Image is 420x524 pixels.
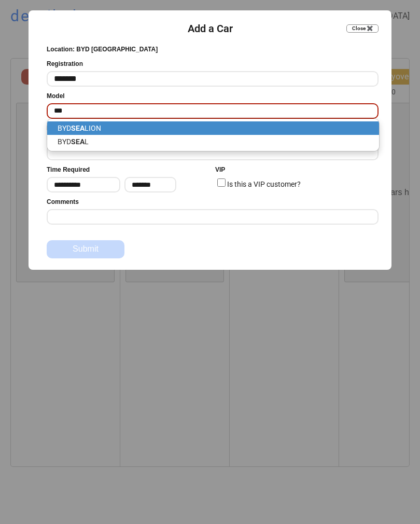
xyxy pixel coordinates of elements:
div: Comments [47,198,79,206]
p: BYD LION [47,121,379,135]
div: VIP [215,166,225,174]
p: BYD L [47,135,379,148]
div: Model [47,92,65,101]
button: Close ✖️ [346,24,379,33]
div: Registration [47,60,83,68]
button: Submit [47,240,124,258]
div: Location: BYD [GEOGRAPHIC_DATA] [47,45,158,54]
label: Is this a VIP customer? [227,180,301,188]
strong: SEA [71,124,85,132]
strong: SEA [71,137,85,146]
div: Time Required [47,166,90,174]
div: Add a Car [188,21,233,36]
